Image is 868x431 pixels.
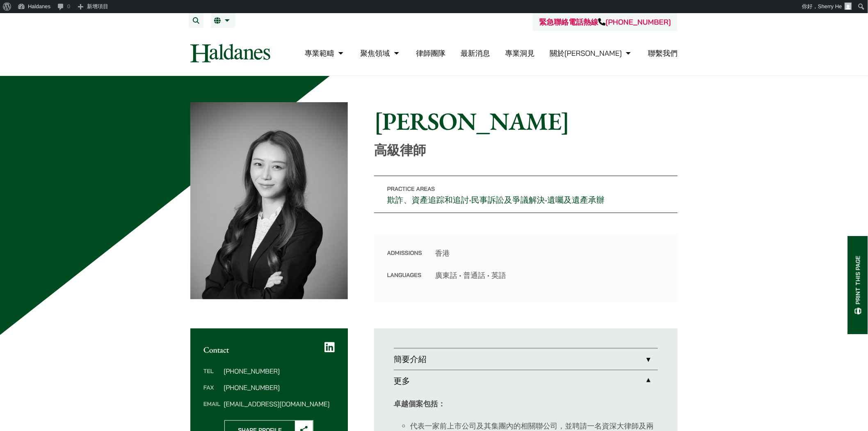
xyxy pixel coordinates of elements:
[435,270,665,281] dd: 廣東話 • 普通話 • 英語
[547,195,605,205] a: 遺囑及遺產承辦
[461,48,490,58] a: 最新消息
[394,348,658,370] a: 簡要介紹
[387,248,422,270] dt: Admissions
[416,48,445,58] a: 律師團隊
[648,48,678,58] a: 聯繫我們
[505,48,535,58] a: 專業洞見
[224,401,334,407] dd: [EMAIL_ADDRESS][DOMAIN_NAME]
[550,48,633,58] a: 關於何敦
[203,384,220,401] dt: Fax
[190,44,270,62] img: Logo of Haldanes
[818,3,842,9] span: Sherry He
[374,142,678,158] p: 高級律師
[224,384,334,391] dd: [PHONE_NUMBER]
[471,195,545,205] a: 民事訴訟及爭議解決
[387,270,422,281] dt: Languages
[224,368,334,374] dd: [PHONE_NUMBER]
[203,368,220,384] dt: Tel
[203,345,335,355] h2: Contact
[394,399,445,408] strong: 卓越個案包括：
[435,248,665,259] dd: 香港
[539,17,671,27] a: 緊急聯絡電話熱線[PHONE_NUMBER]
[387,195,469,205] a: 欺詐、資產追踪和追討
[189,13,203,28] button: Search
[374,176,678,213] p: • •
[214,17,232,24] a: 繁
[305,48,345,58] a: 專業範疇
[361,48,401,58] a: 聚焦領域
[394,370,658,392] a: 更多
[324,342,335,353] a: LinkedIn
[203,401,220,407] dt: Email
[387,185,435,193] span: Practice Areas
[374,106,678,136] h1: [PERSON_NAME]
